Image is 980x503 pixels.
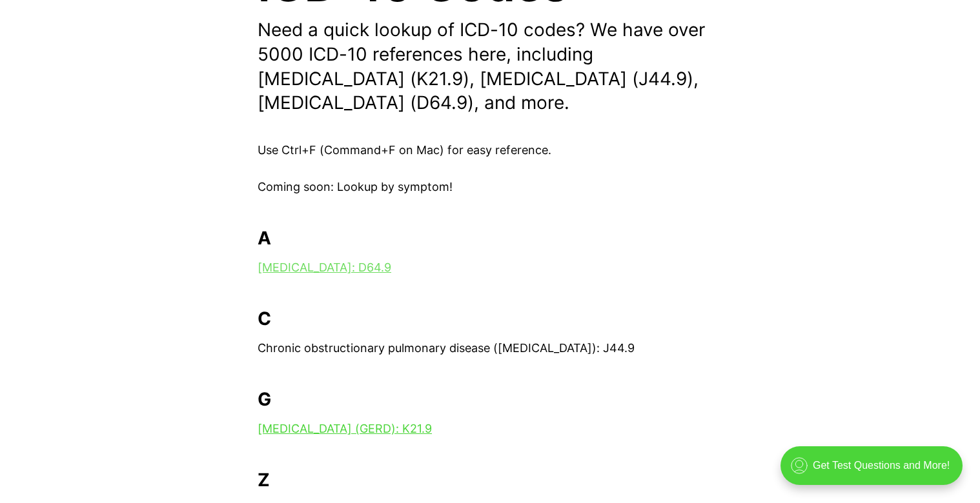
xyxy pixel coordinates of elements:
[258,178,722,197] p: Coming soon: Lookup by symptom!
[258,141,722,160] p: Use Ctrl+F (Command+F on Mac) for easy reference.
[258,228,722,248] h2: A
[258,469,722,490] h2: Z
[258,389,722,409] h2: G
[258,18,722,115] p: Need a quick lookup of ICD-10 codes? We have over 5000 ICD-10 references here, including [MEDICAL...
[770,440,980,503] iframe: portal-trigger
[258,422,432,435] a: [MEDICAL_DATA] (GERD): K21.9
[258,308,722,329] h2: C
[258,339,722,358] p: Chronic obstructionary pulmonary disease ([MEDICAL_DATA]): J44.9
[258,261,391,274] a: [MEDICAL_DATA]: D64.9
